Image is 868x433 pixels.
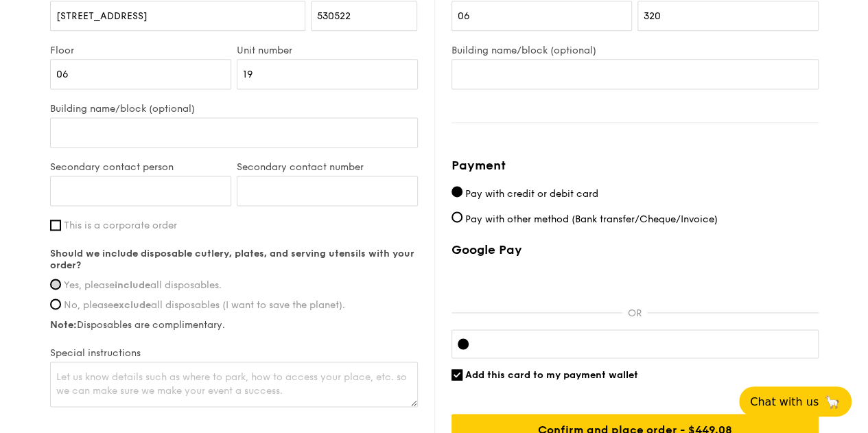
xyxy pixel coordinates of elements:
input: Pay with other method (Bank transfer/Cheque/Invoice) [451,211,462,222]
iframe: Secure card payment input frame [480,338,812,349]
span: 🦙 [824,394,841,410]
h4: Payment [451,156,819,175]
p: OR [622,307,647,319]
label: Special instructions [50,347,418,359]
span: Chat with us [750,395,819,408]
label: Building name/block (optional) [50,103,418,115]
label: Secondary contact person [50,161,231,173]
label: Google Pay [451,242,819,257]
span: Pay with other method (Bank transfer/Cheque/Invoice) [465,213,718,224]
strong: include [115,279,150,291]
strong: Should we include disposable cutlery, plates, and serving utensils with your order? [50,248,414,271]
label: Disposables are complimentary. [50,319,418,331]
iframe: Secure payment button frame [451,266,819,296]
label: Building name/block (optional) [451,45,819,56]
strong: exclude [113,299,151,311]
span: Pay with credit or debit card [465,187,598,199]
input: Yes, pleaseincludeall disposables. [50,279,61,290]
span: No, please all disposables (I want to save the planet). [64,299,345,311]
strong: Note: [50,319,77,331]
input: This is a corporate order [50,220,61,231]
input: Pay with credit or debit card [451,186,462,197]
label: Floor [50,45,231,56]
label: Secondary contact number [237,161,418,173]
button: Chat with us🦙 [739,386,852,417]
label: Unit number [237,45,418,56]
input: No, pleaseexcludeall disposables (I want to save the planet). [50,299,61,309]
span: Add this card to my payment wallet [465,369,638,381]
span: This is a corporate order [64,220,177,231]
span: Yes, please all disposables. [64,279,222,291]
